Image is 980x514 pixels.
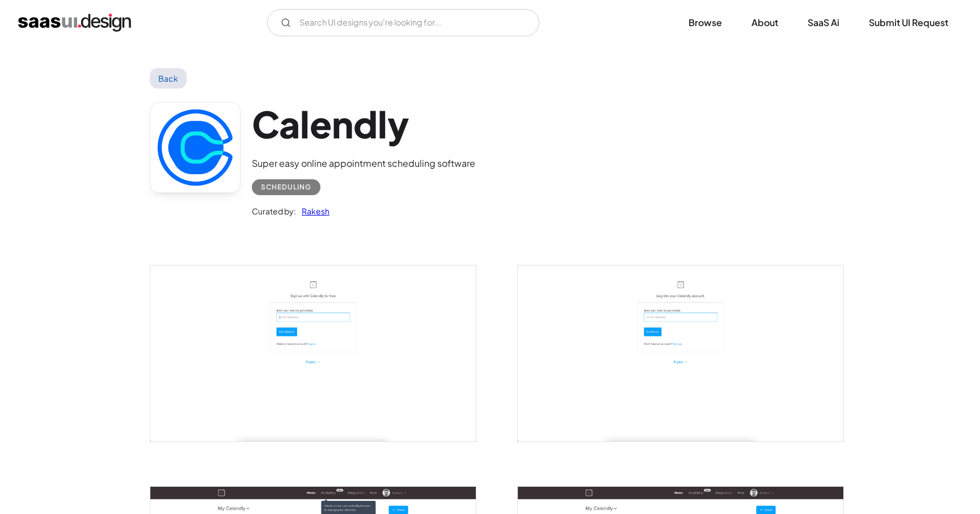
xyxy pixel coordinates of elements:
h1: Calendly [252,102,475,146]
a: Back [150,68,187,89]
a: Browse [675,10,736,35]
div: Super easy online appointment scheduling software [252,157,475,170]
a: Submit UI Request [855,10,962,35]
form: Email Form [267,9,539,36]
img: 60179f6282be2176a51a2421_Calendly-Signup.jpg [150,266,476,441]
div: Scheduling [261,180,311,194]
div: Curated by: [252,204,296,218]
a: About [738,10,792,35]
a: open lightbox [150,266,476,441]
input: Search UI designs you're looking for... [267,9,539,36]
a: Rakesh [296,204,330,218]
img: 60179f62aade425af083cb09_Calendly-log-in.jpg [518,266,843,441]
a: open lightbox [518,266,843,441]
a: home [18,14,131,32]
a: SaaS Ai [794,10,853,35]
